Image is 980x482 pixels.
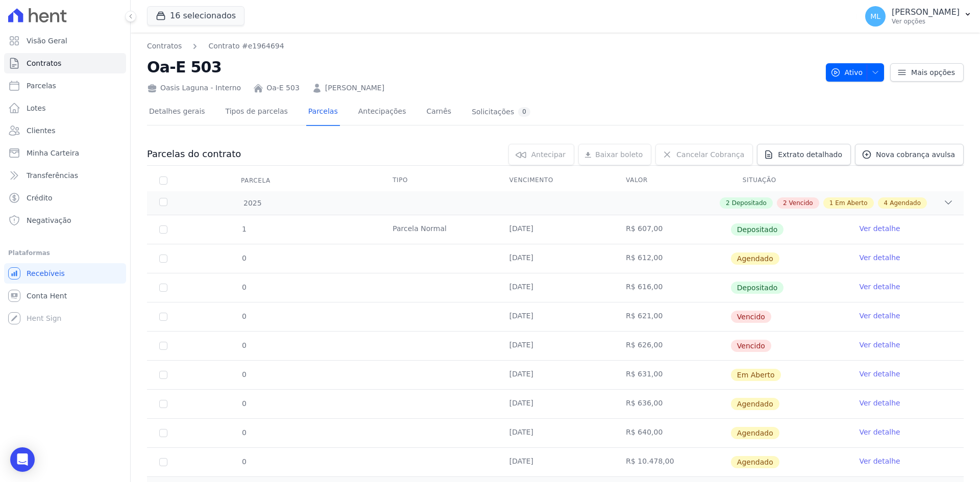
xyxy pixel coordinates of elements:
a: Carnês [424,99,453,126]
a: Contrato #e1964694 [208,41,284,52]
td: [DATE] [497,448,614,476]
span: Agendado [731,456,779,468]
a: Ver detalhe [859,369,900,379]
button: 16 selecionados [147,6,244,26]
a: Crédito [4,188,126,208]
td: R$ 631,00 [614,361,730,389]
a: Ver detalhe [859,398,900,408]
td: [DATE] [497,244,614,273]
span: Agendado [731,398,779,410]
a: Ver detalhe [859,340,900,350]
span: 2 [783,198,787,208]
a: Solicitações0 [470,99,532,126]
a: Nova cobrança avulsa [855,144,964,165]
a: Mais opções [890,63,964,82]
a: Lotes [4,98,126,118]
span: Transferências [27,170,78,181]
span: Vencido [731,340,771,352]
span: Agendado [731,427,779,439]
div: Open Intercom Messenger [10,447,35,472]
a: Contratos [147,41,182,52]
input: default [159,342,167,350]
span: 0 [241,283,247,291]
td: R$ 636,00 [614,390,730,418]
span: Agendado [890,198,921,208]
span: 0 [241,428,247,437]
input: default [159,255,167,263]
span: Nova cobrança avulsa [876,149,955,160]
a: Detalhes gerais [147,99,207,126]
span: 0 [241,370,247,378]
th: Situação [730,170,847,191]
a: Contratos [4,53,126,73]
td: R$ 621,00 [614,302,730,331]
a: [PERSON_NAME] [325,83,384,93]
span: ML [870,13,880,20]
td: R$ 612,00 [614,244,730,273]
button: ML [PERSON_NAME] Ver opções [857,2,980,31]
a: Ver detalhe [859,223,900,234]
input: Só é possível selecionar pagamentos em aberto [159,225,167,234]
nav: Breadcrumb [147,41,818,52]
td: [DATE] [497,302,614,331]
div: Solicitações [472,107,530,117]
p: Ver opções [892,17,960,26]
span: 4 [884,198,888,208]
td: [DATE] [497,390,614,418]
a: Ver detalhe [859,282,900,292]
button: Ativo [826,63,885,82]
span: Clientes [27,125,55,136]
a: Ver detalhe [859,252,900,263]
span: 0 [241,458,247,466]
span: Depositado [731,223,784,236]
td: Parcela Normal [380,215,497,244]
a: Conta Hent [4,286,126,306]
td: R$ 607,00 [614,215,730,244]
span: Recebíveis [27,268,65,278]
span: Visão Geral [27,36,67,46]
span: Contratos [27,58,61,68]
th: Valor [614,170,730,191]
h2: Oa-E 503 [147,56,818,79]
p: [PERSON_NAME] [892,7,960,17]
a: Visão Geral [4,31,126,51]
span: Ativo [830,63,863,82]
input: default [159,313,167,321]
a: Ver detalhe [859,311,900,321]
a: Antecipações [356,99,408,126]
a: Clientes [4,120,126,141]
span: Crédito [27,193,53,203]
span: Minha Carteira [27,148,79,158]
div: 0 [518,107,530,117]
input: default [159,371,167,379]
a: Oa-E 503 [266,83,300,93]
a: Parcelas [4,75,126,96]
th: Vencimento [497,170,614,191]
td: [DATE] [497,273,614,302]
td: [DATE] [497,215,614,244]
nav: Breadcrumb [147,41,284,52]
div: Parcela [229,170,283,191]
span: 0 [241,341,247,349]
span: Agendado [731,252,779,265]
span: 1 [241,225,247,233]
td: [DATE] [497,361,614,389]
a: Ver detalhe [859,456,900,466]
span: Em Aberto [731,369,781,381]
div: Oasis Laguna - Interno [147,83,241,93]
span: Em Aberto [835,198,867,208]
span: Negativação [27,215,71,225]
a: Ver detalhe [859,427,900,437]
span: Parcelas [27,81,56,91]
td: [DATE] [497,332,614,360]
th: Tipo [380,170,497,191]
span: Vencido [789,198,813,208]
a: Tipos de parcelas [224,99,290,126]
span: Extrato detalhado [778,149,842,160]
span: Depositado [731,282,784,294]
td: R$ 626,00 [614,332,730,360]
td: R$ 10.478,00 [614,448,730,476]
td: [DATE] [497,419,614,447]
a: Transferências [4,165,126,186]
span: 0 [241,254,247,262]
